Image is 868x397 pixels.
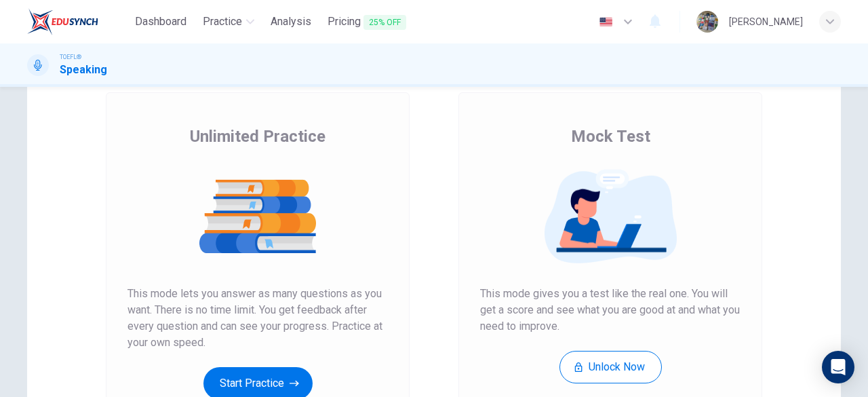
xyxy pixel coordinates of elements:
button: Analysis [265,10,317,34]
span: Unlimited Practice [190,126,325,147]
span: This mode gives you a test like the real one. You will get a score and see what you are good at a... [480,286,741,335]
span: Mock Test [571,126,650,147]
a: Analysis [265,10,317,35]
a: EduSynch logo [27,8,130,35]
div: Open Intercom Messenger [822,351,854,383]
span: TOEFL® [60,52,81,62]
a: Dashboard [130,10,192,35]
img: Profile picture [696,11,718,33]
button: Unlock Now [559,351,662,383]
button: Practice [197,10,260,34]
span: Analysis [271,14,311,30]
span: Practice [203,14,242,30]
button: Pricing25% OFF [322,10,412,35]
span: Pricing [328,14,406,31]
img: EduSynch logo [27,8,98,35]
span: This mode lets you answer as many questions as you want. There is no time limit. You get feedback... [127,286,388,351]
div: [PERSON_NAME] [729,14,803,30]
span: 25% OFF [363,15,406,30]
span: Dashboard [135,14,186,30]
button: Dashboard [130,10,192,34]
h1: Speaking [60,62,107,78]
img: en [597,17,614,27]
